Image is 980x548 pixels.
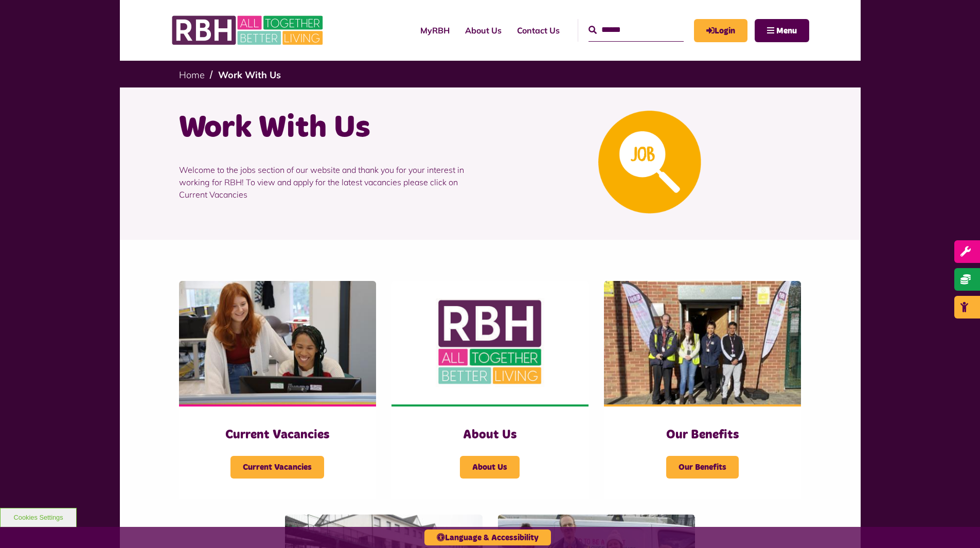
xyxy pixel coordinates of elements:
[604,281,801,404] img: Dropinfreehold2
[391,281,589,499] a: About Us About Us
[625,427,780,443] h3: Our Benefits
[218,69,281,81] a: Work With Us
[412,427,568,443] h3: About Us
[666,456,739,479] span: Our Benefits
[179,148,483,216] p: Welcome to the jobs section of our website and thank you for your interest in working for RBH! To...
[413,16,457,44] a: MyRBH
[424,529,551,545] button: Language & Accessibility
[230,456,324,479] span: Current Vacancies
[694,19,747,42] a: MyRBH
[179,69,205,81] a: Home
[460,456,520,479] span: About Us
[171,10,326,50] img: RBH
[509,16,567,44] a: Contact Us
[604,281,801,499] a: Our Benefits Our Benefits
[457,16,509,44] a: About Us
[179,108,483,148] h1: Work With Us
[391,281,589,404] img: RBH Logo Social Media 480X360 (1)
[179,281,376,404] img: IMG 1470
[934,502,980,548] iframe: Netcall Web Assistant for live chat
[755,19,809,42] button: Navigation
[179,281,376,499] a: Current Vacancies Current Vacancies
[200,427,355,443] h3: Current Vacancies
[776,27,797,35] span: Menu
[598,111,701,214] img: Looking For A Job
